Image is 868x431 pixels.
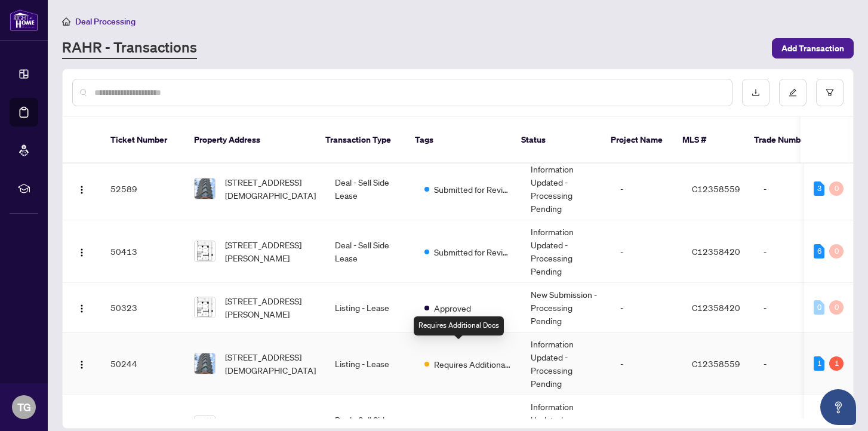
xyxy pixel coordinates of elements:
th: Property Address [184,117,316,164]
td: Listing - Lease [325,283,415,333]
span: [STREET_ADDRESS][PERSON_NAME] [225,294,316,321]
button: Add Transaction [772,38,854,59]
img: thumbnail-img [195,297,215,318]
span: Add Transaction [781,39,844,58]
div: 0 [829,244,844,258]
span: [STREET_ADDRESS][PERSON_NAME] [225,238,316,264]
th: Transaction Type [316,117,405,164]
th: Project Name [601,117,673,164]
td: - [754,220,838,283]
th: Tags [405,117,512,164]
td: Information Updated - Processing Pending [521,158,611,220]
span: Approved [434,301,471,315]
button: Open asap [820,389,856,425]
td: Deal - Sell Side Lease [325,220,415,283]
div: 0 [814,300,824,315]
span: Submitted for Review [434,183,512,196]
td: - [754,283,838,333]
span: filter [826,88,834,97]
button: filter [816,79,844,106]
td: - [754,158,838,220]
span: Requires Additional Docs [434,358,512,371]
td: - [754,333,838,395]
span: C12358559 [692,183,740,194]
div: 0 [829,181,844,196]
img: logo [10,9,38,31]
button: download [742,79,769,106]
td: - [611,158,682,220]
span: C12358420 [692,302,740,313]
button: Logo [72,354,91,373]
img: Logo [77,304,87,313]
td: 50244 [101,333,184,395]
th: Status [512,117,601,164]
img: Logo [77,185,87,195]
button: Logo [72,242,91,261]
div: Requires Additional Docs [414,316,504,335]
button: edit [779,79,807,106]
td: - [611,220,682,283]
span: download [752,88,760,97]
td: Deal - Sell Side Lease [325,158,415,220]
a: RAHR - Transactions [62,38,197,59]
td: 50323 [101,283,184,333]
span: [STREET_ADDRESS][DEMOGRAPHIC_DATA] [225,350,316,377]
img: thumbnail-img [195,178,215,199]
span: C12358559 [692,358,740,369]
span: TG [17,399,31,415]
span: edit [789,88,797,97]
span: home [62,17,70,26]
button: Logo [72,179,91,198]
td: 50413 [101,220,184,283]
img: thumbnail-img [195,241,215,261]
td: New Submission - Processing Pending [521,283,611,333]
td: Information Updated - Processing Pending [521,220,611,283]
td: 52589 [101,158,184,220]
span: C12358420 [692,246,740,257]
th: MLS # [673,117,744,164]
img: thumbnail-img [195,353,215,374]
td: - [611,333,682,395]
td: Information Updated - Processing Pending [521,333,611,395]
div: 1 [814,356,824,371]
span: [STREET_ADDRESS][DEMOGRAPHIC_DATA] [225,176,316,202]
div: 0 [829,300,844,315]
div: 3 [814,181,824,196]
img: Logo [77,248,87,257]
td: - [611,283,682,333]
button: Logo [72,298,91,317]
th: Ticket Number [101,117,184,164]
div: 1 [829,356,844,371]
div: 6 [814,244,824,258]
img: Logo [77,360,87,370]
span: Deal Processing [75,16,136,27]
th: Trade Number [744,117,828,164]
td: Listing - Lease [325,333,415,395]
span: Submitted for Review [434,245,512,258]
